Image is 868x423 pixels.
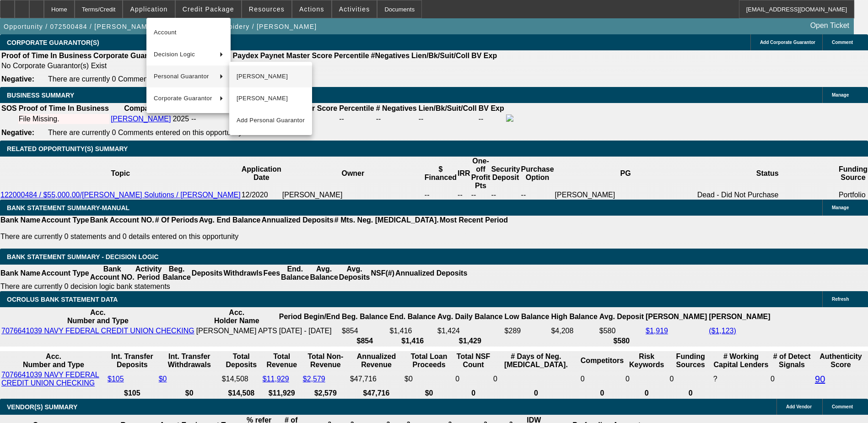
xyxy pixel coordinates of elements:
[154,27,223,38] span: Account
[237,115,305,126] span: Add Personal Guarantor
[237,71,305,82] span: [PERSON_NAME]
[154,71,212,82] span: Personal Guarantor
[154,49,212,60] span: Decision Logic
[237,93,305,104] span: [PERSON_NAME]
[154,93,212,104] span: Corporate Guarantor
